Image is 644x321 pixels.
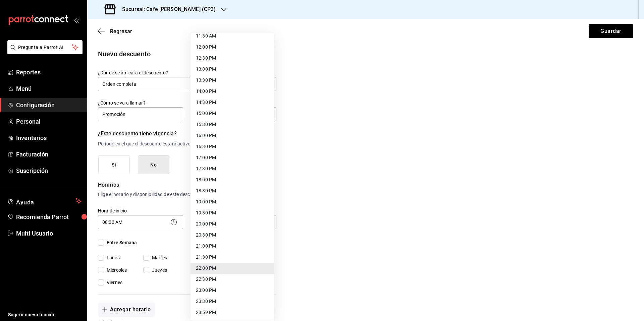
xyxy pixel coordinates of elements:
[191,196,274,207] li: 19:00 PM
[191,141,274,152] li: 16:30 PM
[191,307,274,318] li: 23:59 PM
[191,64,274,75] li: 13:00 PM
[191,30,274,42] li: 11:30 AM
[191,185,274,196] li: 18:30 PM
[191,152,274,163] li: 17:00 PM
[191,75,274,86] li: 13:30 PM
[191,218,274,230] li: 20:00 PM
[191,285,274,296] li: 23:00 PM
[191,241,274,252] li: 21:00 PM
[191,108,274,119] li: 15:00 PM
[191,163,274,174] li: 17:30 PM
[191,119,274,130] li: 15:30 PM
[191,174,274,185] li: 18:00 PM
[191,86,274,97] li: 14:00 PM
[191,207,274,218] li: 19:30 PM
[191,296,274,307] li: 23:30 PM
[191,252,274,263] li: 21:30 PM
[191,263,274,274] li: 22:00 PM
[191,53,274,64] li: 12:30 PM
[191,230,274,241] li: 20:30 PM
[191,42,274,53] li: 12:00 PM
[191,97,274,108] li: 14:30 PM
[191,130,274,141] li: 16:00 PM
[191,274,274,285] li: 22:30 PM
